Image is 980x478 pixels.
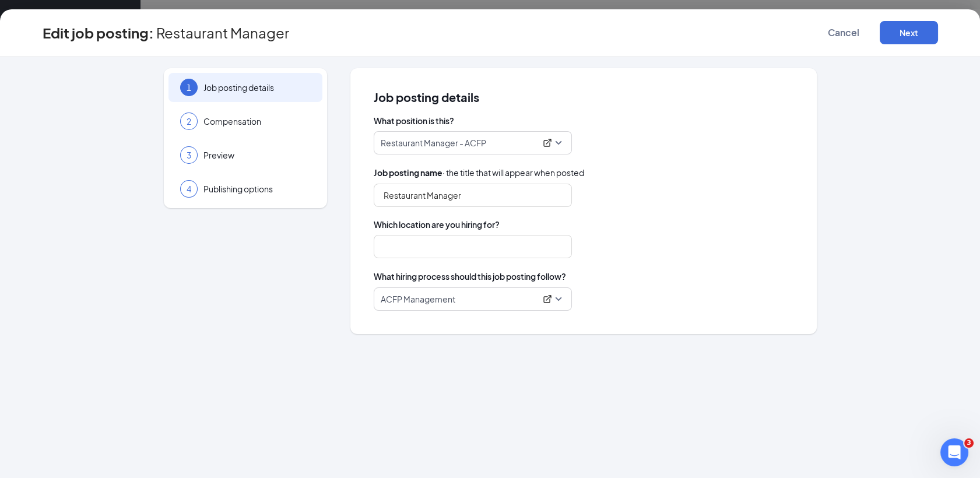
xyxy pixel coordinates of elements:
[940,438,968,466] iframe: Intercom live chat
[828,27,859,38] span: Cancel
[374,270,566,283] span: What hiring process should this job posting follow?
[964,438,974,448] span: 3
[814,21,873,44] button: Cancel
[156,27,289,38] span: Restaurant Manager
[381,137,554,149] div: Restaurant Manager - ACFP
[381,137,486,149] p: Restaurant Manager - ACFP
[374,219,793,230] span: Which location are you hiring for?
[374,92,793,103] span: Job posting details
[187,183,191,195] span: 4
[543,138,552,147] svg: ExternalLink
[374,115,793,126] span: What position is this?
[374,166,584,179] span: · the title that will appear when posted
[203,82,311,93] span: Job posting details
[187,115,191,127] span: 2
[187,149,191,161] span: 3
[43,23,154,43] h3: Edit job posting:
[381,293,455,305] p: ACFP Management
[203,183,311,195] span: Publishing options
[374,167,442,178] b: Job posting name
[381,293,554,305] div: ACFP Management
[203,149,311,161] span: Preview
[203,115,311,127] span: Compensation
[880,21,938,44] button: Next
[543,294,552,304] svg: ExternalLink
[187,82,191,93] span: 1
